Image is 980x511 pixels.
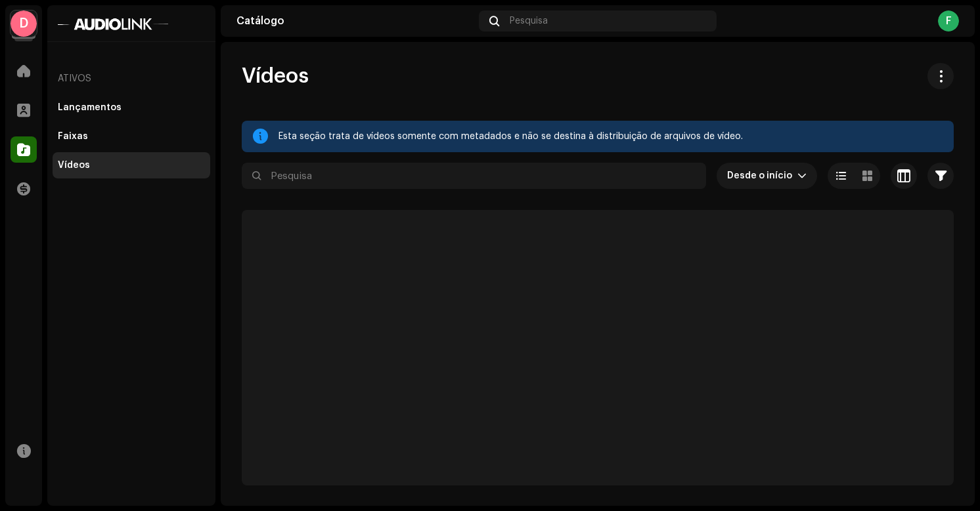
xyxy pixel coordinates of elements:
div: Faixas [58,131,88,142]
div: D [11,10,37,37]
div: Esta seção trata de vídeos somente com metadados e não se destina à distribuição de arquivos de v... [278,129,943,144]
re-m-nav-item: Vídeos [53,152,210,178]
re-m-nav-item: Lançamentos [53,94,210,121]
re-a-nav-header: Ativos [53,63,210,94]
div: Catálogo [236,16,474,26]
span: Desde o início [727,163,797,189]
div: Lançamentos [58,102,122,113]
span: Pesquisa [510,16,548,26]
span: Vídeos [242,63,309,89]
input: Pesquisa [242,163,706,189]
div: F [938,10,959,31]
div: dropdown trigger [797,163,807,189]
re-m-nav-item: Faixas [53,123,210,150]
div: Vídeos [58,160,90,171]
